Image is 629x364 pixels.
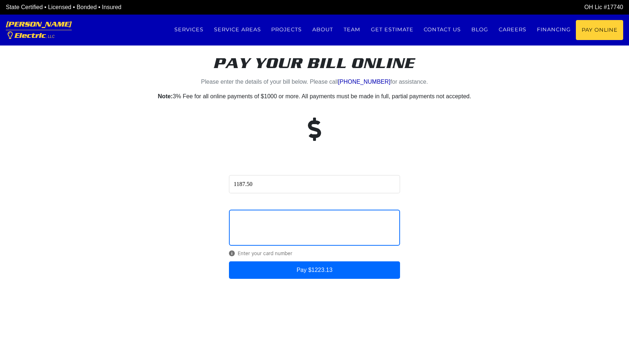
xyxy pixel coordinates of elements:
p: 3% Fee for all online payments of $1000 or more. All payments must be made in full, partial payme... [112,92,517,101]
a: Contact us [419,20,466,39]
span: Enter your card number [229,250,400,257]
a: Blog [466,20,494,39]
a: Get estimate [365,20,419,39]
a: Financing [531,20,576,39]
input: Amount [229,175,400,193]
div: State Certified • Licensed • Bonded • Insured [6,3,314,12]
strong: Note: [158,93,173,99]
iframe: Secure Credit Card Form [229,210,400,245]
h2: Pay your bill online [112,55,517,72]
div: OH Lic #17740 [314,3,623,12]
a: Careers [494,20,532,39]
p: Please enter the details of your bill below. Please call for assistance. [112,78,517,86]
a: [PERSON_NAME] Electric, LLC [6,15,72,45]
a: Team [339,20,366,39]
a: [PHONE_NUMBER] [338,79,391,85]
a: Projects [266,20,307,39]
a: Service Areas [209,20,266,39]
a: Pay Online [576,20,623,40]
a: Services [169,20,209,39]
button: Pay $1223.13 [229,261,400,279]
a: About [307,20,339,39]
span: , LLC [46,35,55,39]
